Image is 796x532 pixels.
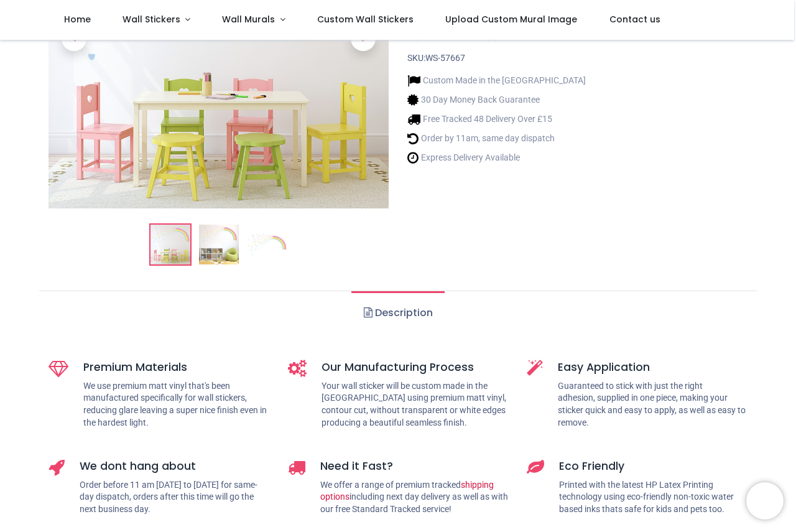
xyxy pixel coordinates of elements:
span: Wall Stickers [123,13,180,26]
span: Upload Custom Mural Image [445,13,577,26]
a: Description [351,291,444,335]
span: WS-57667 [425,53,465,63]
li: Free Tracked 48 Delivery Over £15 [407,113,586,126]
p: Your wall sticker will be custom made in the [GEOGRAPHIC_DATA] using premium matt vinyl, contour ... [322,380,508,429]
h5: Our Manufacturing Process [322,360,508,375]
h5: Need it Fast? [320,459,508,474]
p: Order before 11 am [DATE] to [DATE] for same-day dispatch, orders after this time will go the nex... [80,479,269,516]
div: SKU: [407,52,747,65]
p: We use premium matt vinyl that's been manufactured specifically for wall stickers, reducing glare... [83,380,269,429]
h5: Premium Materials [83,360,269,375]
span: Custom Wall Stickers [317,13,414,26]
h5: Easy Application [558,360,747,375]
iframe: Brevo live chat [746,482,784,520]
li: Custom Made in the [GEOGRAPHIC_DATA] [407,74,586,87]
li: Express Delivery Available [407,151,586,164]
h5: Eco Friendly [559,459,747,474]
h5: We dont hang about [80,459,269,474]
img: WS-57667-02 [199,225,239,264]
img: WS-57667-03 [248,225,287,264]
p: We offer a range of premium tracked including next day delivery as well as with our free Standard... [320,479,508,516]
img: Rainbow Hearts Wall Sticker [150,225,190,264]
li: 30 Day Money Back Guarantee [407,93,586,106]
span: Home [64,13,91,26]
p: Guaranteed to stick with just the right adhesion, supplied in one piece, making your sticker quic... [558,380,747,429]
span: Contact us [609,13,660,26]
li: Order by 11am, same day dispatch [407,132,586,145]
p: Printed with the latest HP Latex Printing technology using eco-friendly non-toxic water based ink... [559,479,747,516]
span: Wall Murals [222,13,275,26]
